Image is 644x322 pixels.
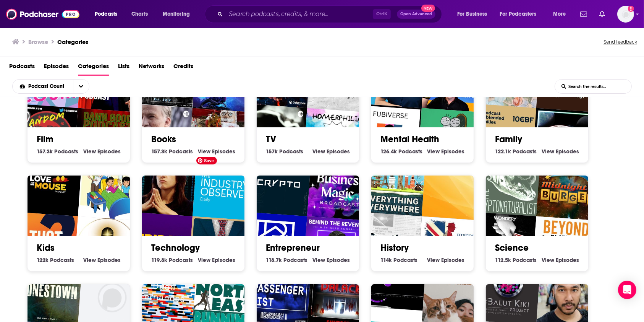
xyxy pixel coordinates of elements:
span: View [542,257,554,263]
span: Networks [139,60,164,76]
span: Podcast Count [28,84,67,89]
button: open menu [73,80,89,93]
img: Midnight Burger [536,155,602,221]
a: Kids [37,242,55,254]
a: 126.4k Mental Health Podcasts [380,148,422,155]
a: Science [495,242,529,254]
span: Save [196,157,217,164]
span: 157.3k [37,148,53,155]
img: Práctica Pedagógica Licenciatura en Pedagogía Infantil 4-514015 [78,155,144,221]
button: open menu [157,8,200,20]
span: 126.4k [380,148,397,155]
span: View [542,148,554,155]
a: View Mental Health Episodes [427,148,464,155]
span: View [83,257,96,263]
span: View [312,257,325,263]
a: View Technology Episodes [198,257,235,263]
span: View [198,257,210,263]
span: Podcasts [169,148,193,155]
img: User Profile [617,6,634,23]
img: Crypt O [246,151,312,216]
button: open menu [89,8,127,20]
span: Episodes [212,257,235,263]
a: View Family Episodes [542,148,579,155]
a: Lists [118,60,129,76]
span: Monitoring [163,9,190,20]
button: Open AdvancedNew [397,10,435,19]
button: Send feedback [601,37,639,47]
a: View Books Episodes [198,148,235,155]
input: Search podcasts, credits, & more... [226,8,373,20]
a: Categories [57,38,88,46]
span: 157.3k [151,148,167,155]
a: View Kids Episodes [83,257,121,263]
span: Podcasts [50,257,74,263]
a: Show notifications dropdown [577,8,590,21]
a: 122k Kids Podcasts [37,257,74,263]
img: Podchaser - Follow, Share and Rate Podcasts [6,7,79,21]
a: 157k TV Podcasts [266,148,303,155]
span: Open Advanced [400,12,432,16]
span: Podcasts [279,148,303,155]
span: View [83,148,96,155]
span: 119.8k [151,257,167,263]
img: Love of the Mouse Podcast [17,151,83,216]
span: 122.1k [495,148,511,155]
div: Open Intercom Messenger [618,281,636,299]
span: Podcasts [393,257,417,263]
span: Episodes [212,148,235,155]
svg: Add a profile image [628,6,634,12]
span: Podcasts [283,257,307,263]
div: Search podcasts, credits, & more... [212,5,449,23]
a: Books [151,133,176,145]
span: Logged in as Morgan16 [617,6,634,23]
h3: Browse [28,38,48,46]
a: 157.3k Books Podcasts [151,148,193,155]
img: Anna Palos [422,155,487,221]
h2: Choose List sort [12,79,101,94]
a: 119.8k Technology Podcasts [151,257,193,263]
span: View [312,148,325,155]
a: 122.1k Family Podcasts [495,148,537,155]
span: New [421,5,435,12]
span: Podcasts [513,257,537,263]
a: Show notifications dropdown [596,8,608,21]
a: Categories [78,60,109,76]
img: The Cryptonaturalist [475,151,541,216]
div: Cryptocurrency for Beginners: with Crypto Casey [131,151,197,216]
img: The Business Magic Broadcast [307,155,373,221]
a: Mental Health [380,133,439,145]
span: Episodes [97,257,121,263]
span: Episodes [327,148,350,155]
a: Podcasts [9,60,35,76]
span: Charts [131,9,148,20]
a: Film [37,133,53,145]
img: Everything Everywhere Daily [361,151,426,216]
span: Podcasts [54,148,78,155]
a: Credits [173,60,193,76]
span: Episodes [556,148,579,155]
a: View Science Episodes [542,257,579,263]
img: The Industry Observer Daily [193,155,258,221]
a: View History Episodes [427,257,464,263]
span: For Business [457,9,487,20]
span: Episodes [97,148,121,155]
a: 112.5k Science Podcasts [495,257,537,263]
span: More [553,9,566,20]
span: View [427,148,440,155]
a: Entrepreneur [266,242,320,254]
span: 118.7k [266,257,282,263]
a: History [380,242,409,254]
span: Ctrl K [373,9,391,19]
